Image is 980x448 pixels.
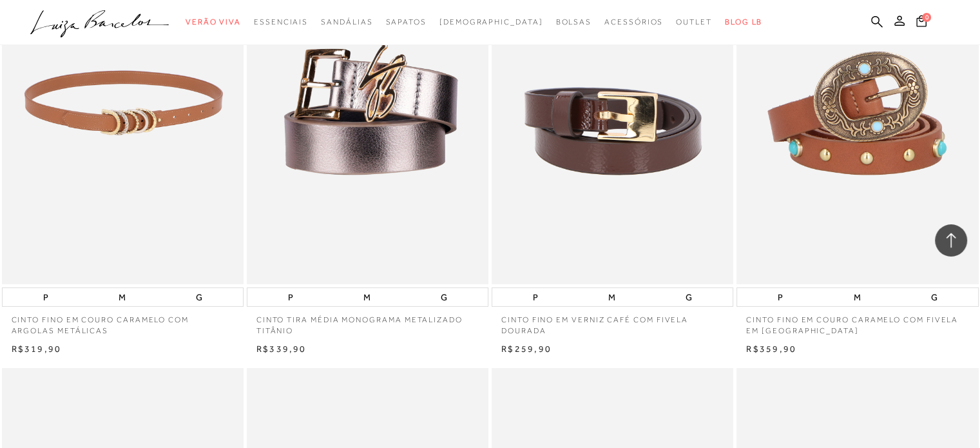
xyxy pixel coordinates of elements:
span: Sapatos [385,17,426,26]
span: Verão Viva [186,17,241,26]
span: Bolsas [555,17,591,26]
span: Sandálias [321,17,372,26]
button: G [927,288,941,306]
button: G [437,288,451,306]
a: categoryNavScreenReaderText [385,10,426,34]
button: M [849,288,864,306]
a: CINTO FINO EM COURO CARAMELO COM FIVELA EM [GEOGRAPHIC_DATA] [736,307,978,336]
a: BLOG LB [725,10,762,34]
span: R$319,90 [12,344,62,354]
button: 0 [912,14,930,32]
button: M [360,288,374,306]
a: categoryNavScreenReaderText [676,10,712,34]
span: R$359,90 [746,344,796,354]
span: Outlet [676,17,712,26]
button: P [39,288,52,306]
span: BLOG LB [725,17,762,26]
a: noSubCategoriesText [439,10,543,34]
span: R$339,90 [256,344,307,354]
button: M [604,288,619,306]
span: 0 [922,13,931,22]
button: G [682,288,696,306]
span: R$259,90 [501,344,552,354]
button: P [774,288,787,306]
span: Essenciais [254,17,308,26]
button: M [115,288,130,306]
a: categoryNavScreenReaderText [254,10,308,34]
a: CINTO FINO EM COURO CARAMELO COM ARGOLAS METÁLICAS [2,307,244,336]
a: CINTO FINO EM VERNIZ CAFÉ COM FIVELA DOURADA [492,307,733,336]
span: [DEMOGRAPHIC_DATA] [439,17,543,26]
a: categoryNavScreenReaderText [321,10,372,34]
button: P [284,288,297,306]
button: G [192,288,206,306]
a: categoryNavScreenReaderText [604,10,663,34]
a: CINTO TIRA MÉDIA MONOGRAMA METALIZADO TITÂNIO [247,307,488,336]
button: P [529,288,542,306]
a: categoryNavScreenReaderText [555,10,591,34]
a: categoryNavScreenReaderText [186,10,241,34]
span: Acessórios [604,17,663,26]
